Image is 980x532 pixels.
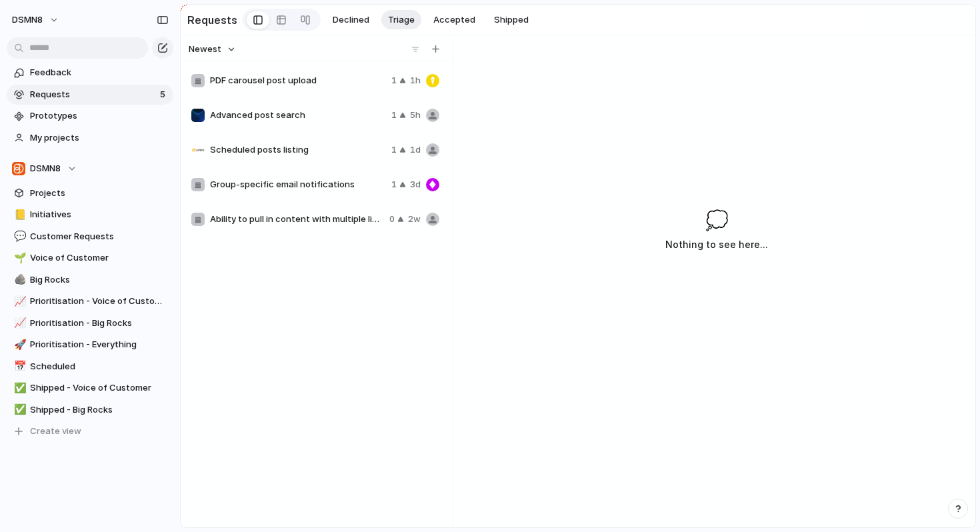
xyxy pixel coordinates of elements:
span: Voice of Customer [30,251,169,265]
span: Triage [388,13,415,27]
span: DSMN8 [12,13,43,27]
span: Group-specific email notifications [210,178,386,191]
a: My projects [7,128,173,148]
h3: Nothing to see here... [665,237,768,253]
button: ✅ [12,403,25,417]
div: 📒 [14,207,23,223]
button: Accepted [427,10,482,30]
a: ✅Shipped - Voice of Customer [7,378,173,398]
span: Initiatives [30,208,169,221]
button: ✅ [12,381,25,395]
div: 📈 [14,294,23,309]
span: Accepted [433,13,475,27]
button: 🌱 [12,251,25,265]
a: 📈Prioritisation - Big Rocks [7,313,173,333]
span: PDF carousel post upload [210,74,386,87]
span: Requests [30,88,156,101]
div: 📈 [14,315,23,331]
div: 💬 [14,229,23,244]
span: 0 [389,213,395,226]
span: Shipped [494,13,529,27]
div: 📅 [14,359,23,374]
span: Advanced post search [210,109,386,122]
button: Create view [7,421,173,441]
span: Declined [333,13,369,27]
span: 5 [160,88,168,101]
a: Prototypes [7,106,173,126]
span: Projects [30,187,169,200]
button: Declined [326,10,376,30]
span: Prioritisation - Big Rocks [30,317,169,330]
a: Feedback [7,63,173,83]
span: 5h [410,109,421,122]
button: 📈 [12,317,25,330]
button: 📅 [12,360,25,373]
span: Feedback [30,66,169,79]
span: Shipped - Voice of Customer [30,381,169,395]
span: 1h [410,74,421,87]
span: Big Rocks [30,273,169,287]
button: 📒 [12,208,25,221]
span: 1 [391,143,397,157]
span: 3d [410,178,421,191]
span: 2w [408,213,421,226]
span: Prioritisation - Voice of Customer [30,295,169,308]
span: My projects [30,131,169,145]
div: ✅ [14,402,23,417]
div: 🌱 [14,251,23,266]
span: 💭 [705,206,729,234]
span: 1 [391,109,397,122]
div: ✅ [14,381,23,396]
a: 📅Scheduled [7,357,173,377]
a: 💬Customer Requests [7,227,173,247]
button: Shipped [487,10,535,30]
span: Newest [189,43,221,56]
span: Create view [30,425,81,438]
a: 🌱Voice of Customer [7,248,173,268]
span: Prioritisation - Everything [30,338,169,351]
div: 🚀 [14,337,23,353]
button: 📈 [12,295,25,308]
h2: Requests [187,12,237,28]
button: DSMN8 [7,159,173,179]
div: 🪨 [14,272,23,287]
span: Shipped - Big Rocks [30,403,169,417]
span: 1 [391,74,397,87]
a: ✅Shipped - Big Rocks [7,400,173,420]
span: Prototypes [30,109,169,123]
button: 💬 [12,230,25,243]
button: Triage [381,10,421,30]
span: Customer Requests [30,230,169,243]
button: 🪨 [12,273,25,287]
a: 🚀Prioritisation - Everything [7,335,173,355]
a: 🪨Big Rocks [7,270,173,290]
span: 1d [410,143,421,157]
a: Projects [7,183,173,203]
span: DSMN8 [30,162,61,175]
a: Requests5 [7,85,173,105]
span: 1 [391,178,397,191]
a: 📒Initiatives [7,205,173,225]
span: Scheduled posts listing [210,143,386,157]
span: Scheduled [30,360,169,373]
button: DSMN8 [6,9,66,31]
button: Newest [187,41,238,58]
span: Ability to pull in content with multiple links on LinkedIn [210,213,384,226]
a: 📈Prioritisation - Voice of Customer [7,291,173,311]
button: 🚀 [12,338,25,351]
